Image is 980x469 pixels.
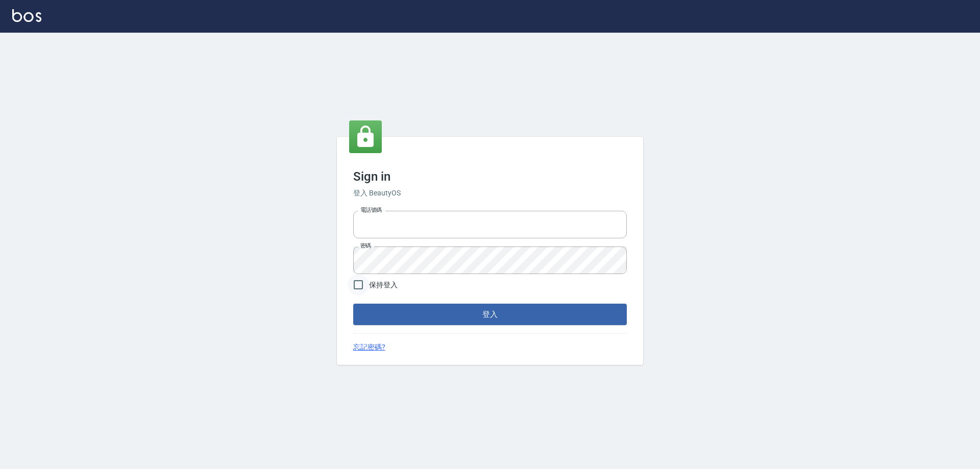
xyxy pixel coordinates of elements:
[353,169,627,184] h3: Sign in
[12,9,41,22] img: Logo
[369,280,398,290] span: 保持登入
[360,206,382,214] label: 電話號碼
[360,242,371,250] label: 密碼
[353,342,385,353] a: 忘記密碼?
[353,188,627,199] h6: 登入 BeautyOS
[353,304,627,325] button: 登入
